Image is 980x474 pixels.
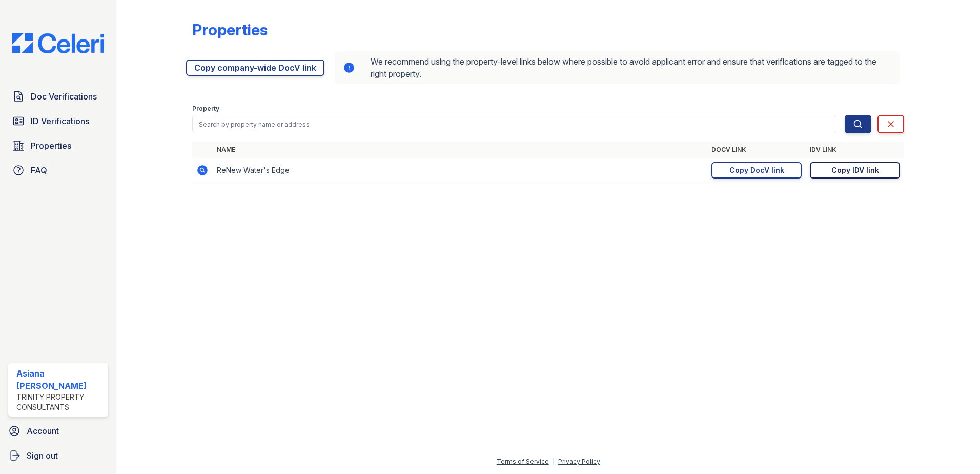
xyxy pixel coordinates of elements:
a: Privacy Policy [558,458,600,465]
a: Copy IDV link [810,162,900,179]
span: FAQ [31,164,47,176]
div: Copy DocV link [729,165,784,175]
a: Copy DocV link [711,162,802,179]
span: Doc Verifications [31,90,97,103]
div: Copy IDV link [831,165,879,175]
a: ID Verifications [8,111,108,131]
td: ReNew Water's Edge [213,158,707,183]
div: Properties [192,21,268,39]
div: | [553,458,555,465]
a: Terms of Service [497,458,549,465]
a: Sign out [4,445,112,466]
div: Trinity Property Consultants [16,392,104,412]
th: IDV Link [806,142,904,158]
input: Search by property name or address [192,115,836,133]
a: Account [4,421,112,441]
th: Name [213,142,707,158]
a: Properties [8,135,108,156]
th: DocV Link [707,142,806,158]
div: Asiana [PERSON_NAME] [16,367,104,392]
div: We recommend using the property-level links below where possible to avoid applicant error and ens... [335,51,900,84]
a: Copy company-wide DocV link [186,60,324,76]
img: CE_Logo_Blue-a8612792a0a2168367f1c8372b55b34899dd931a85d93a1a3d3e32e68fde9ad4.png [4,33,112,53]
span: Sign out [27,449,58,462]
span: Account [27,425,59,437]
span: ID Verifications [31,115,89,127]
label: Property [192,105,219,113]
a: Doc Verifications [8,86,108,107]
span: Properties [31,140,71,152]
a: FAQ [8,160,108,181]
